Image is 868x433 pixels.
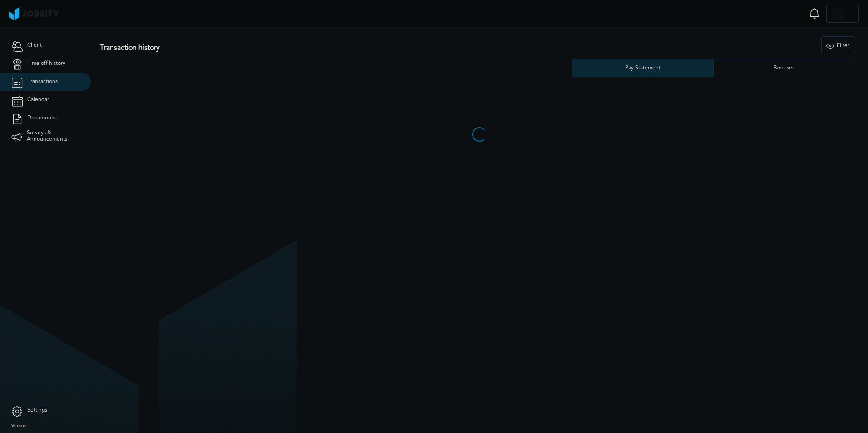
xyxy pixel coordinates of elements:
[9,7,59,20] img: ab4bad089aa723f57921c736e9817d99.png
[27,115,55,121] span: Documents
[572,59,713,77] button: Pay Statement
[27,97,49,103] span: Calendar
[11,423,28,429] label: Version:
[27,130,79,143] span: Surveys & Announcements
[100,44,513,52] h3: Transaction history
[27,42,42,49] span: Client
[822,37,854,55] div: Filter
[621,65,665,71] div: Pay Statement
[821,36,854,54] button: Filter
[713,59,854,77] button: Bonuses
[769,65,799,71] div: Bonuses
[27,407,47,413] span: Settings
[27,60,65,67] span: Time off history
[27,79,58,85] span: Transactions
